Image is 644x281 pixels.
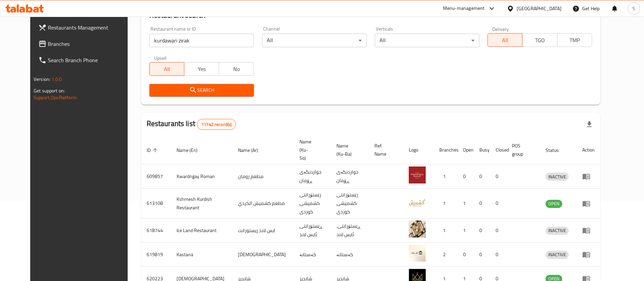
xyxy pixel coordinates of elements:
th: Open [458,136,474,164]
td: 1 [434,189,458,218]
div: Export file [581,116,597,133]
td: مطعم كشميش الكردي [233,189,294,218]
div: OPEN [546,200,562,208]
button: All [487,33,522,47]
img: Xwardngay Roman [409,166,426,183]
span: Yes [187,64,216,74]
th: Closed [490,136,507,164]
span: Name (Ar) [238,146,267,154]
button: TGO [522,33,557,47]
div: INACTIVE [546,173,569,181]
h2: Restaurants list [147,119,236,130]
td: 0 [474,218,490,243]
span: Name (Ku-So) [299,138,323,162]
td: 0 [490,189,507,218]
a: Branches [33,36,138,52]
h2: Restaurant search [149,10,592,20]
div: Total records count [197,119,236,130]
div: Menu [582,250,595,259]
span: All [152,64,182,74]
td: 0 [458,164,474,189]
div: Menu [582,226,595,234]
td: 619819 [141,243,171,267]
span: All [491,35,520,45]
td: خواردنگەی ڕۆمان [331,164,369,189]
td: Xwardngay Roman [171,164,233,189]
td: ڕێستۆرانتی ئایس لاند [294,218,331,243]
td: [DEMOGRAPHIC_DATA] [233,243,294,267]
button: No [219,62,254,76]
a: Support.OpsPlatform [34,93,77,102]
button: Yes [184,62,219,76]
input: Search for restaurant name or ID.. [149,34,254,47]
th: Branches [434,136,458,164]
span: Restaurants Management [48,23,132,32]
td: 613108 [141,189,171,218]
td: 0 [490,164,507,189]
a: Search Branch Phone [33,52,138,68]
img: Ice Land Restaurant [409,221,426,238]
span: INACTIVE [546,251,569,259]
button: Search [149,84,254,96]
span: Status [546,146,568,154]
span: Get support on: [34,86,65,95]
span: 1.0.0 [51,75,62,84]
td: 1 [434,164,458,189]
div: [GEOGRAPHIC_DATA] [517,5,562,12]
span: TGO [525,35,554,45]
div: All [262,34,367,47]
span: Ref. Name [374,142,395,158]
button: All [149,62,184,76]
span: 11742 record(s) [197,121,236,128]
a: Restaurants Management [33,19,138,36]
td: 0 [490,218,507,243]
img: Kastana [409,245,426,262]
div: Menu [582,172,595,180]
th: Logo [403,136,434,164]
span: S [632,5,635,12]
td: کەستانە [331,243,369,267]
td: رێستۆرانتی کشمیشى كوردى [331,189,369,218]
span: OPEN [546,200,562,208]
span: No [222,64,251,74]
span: Branches [48,40,132,48]
label: Delivery [492,27,509,31]
td: 1 [458,189,474,218]
span: Name (En) [177,146,206,154]
label: Upsell [154,55,167,60]
td: ايس لاند ريستورانت [233,218,294,243]
span: POS group [512,142,532,158]
td: 0 [490,243,507,267]
button: TMP [557,33,592,47]
span: ID [147,146,160,154]
td: مطعم رومان [233,164,294,189]
span: Search [155,86,249,94]
td: Ice Land Restaurant [171,218,233,243]
td: 1 [458,218,474,243]
td: .ڕێستۆرانتی ئایس لاند [331,218,369,243]
span: Name (Ku-Ba) [336,142,361,158]
div: All [375,34,479,47]
td: خواردنگەی ڕۆمان [294,164,331,189]
td: رێستۆرانتی کشمیشى كوردى [294,189,331,218]
div: Menu [582,199,595,208]
span: INACTIVE [546,227,569,234]
span: INACTIVE [546,173,569,181]
span: Version: [34,75,50,84]
td: 0 [458,243,474,267]
td: 0 [474,189,490,218]
span: Search Branch Phone [48,56,132,64]
th: Busy [474,136,490,164]
td: Kastana [171,243,233,267]
td: 609857 [141,164,171,189]
img: Kshmesh Kurdish Restaurant [409,194,426,211]
span: TMP [560,35,589,45]
td: 1 [434,218,458,243]
td: 618744 [141,218,171,243]
td: کەستانە [294,243,331,267]
td: Kshmesh Kurdish Restaurant [171,189,233,218]
div: Menu-management [443,4,485,13]
th: Action [577,136,600,164]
